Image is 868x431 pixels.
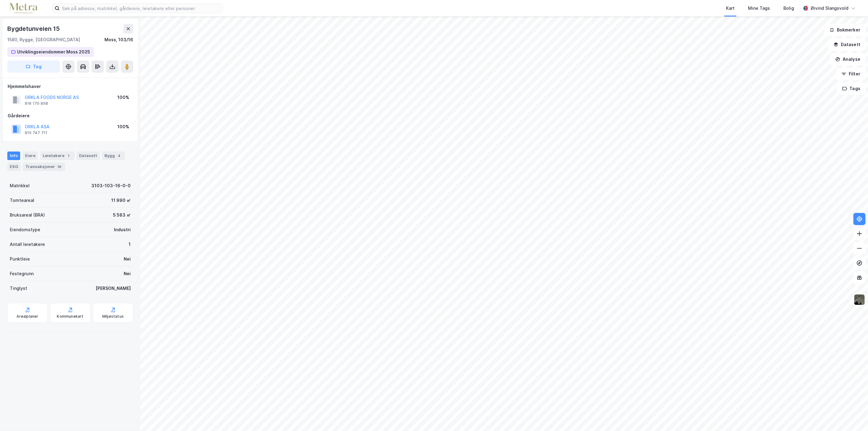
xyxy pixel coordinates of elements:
[25,130,47,135] div: 910 747 711
[124,255,131,263] div: Nei
[114,226,131,233] div: Industri
[10,241,45,248] div: Antall leietakere
[102,152,125,160] div: Bygg
[23,152,38,160] div: Eiere
[40,152,74,160] div: Leietakere
[837,402,868,431] iframe: Chat Widget
[117,94,129,101] div: 100%
[7,152,20,160] div: Info
[117,123,129,130] div: 100%
[66,153,72,159] div: 1
[124,270,131,277] div: Nei
[10,255,30,263] div: Punktleie
[25,101,48,106] div: 916 170 858
[60,4,223,13] input: Søk på adresse, matrikkel, gårdeiere, leietakere eller personer
[854,294,865,305] img: 9k=
[77,152,100,160] div: Datasett
[10,3,37,14] img: metra-logo.256734c3b2bbffee19d4.png
[7,36,80,43] div: 1580, Rygge, [GEOGRAPHIC_DATA]
[17,48,90,56] div: Utviklingseiendommer Moss 2025
[23,163,65,171] div: Transaksjoner
[10,182,30,189] div: Matrikkel
[10,226,40,233] div: Eiendomstype
[824,24,866,36] button: Bokmerker
[8,112,133,119] div: Gårdeiere
[102,314,124,319] div: Miljøstatus
[7,24,61,34] div: Bygdetunveien 15
[96,285,131,292] div: [PERSON_NAME]
[836,68,866,80] button: Filter
[8,83,133,90] div: Hjemmelshaver
[830,53,866,65] button: Analyse
[837,402,868,431] div: Kontrollprogram for chat
[91,182,131,189] div: 3103-103-16-0-0
[811,5,848,12] div: Øivind Slangsvold
[116,153,122,159] div: 4
[104,36,133,43] div: Moss, 103/16
[726,5,735,12] div: Kart
[113,211,131,219] div: 5 583 ㎡
[57,314,83,319] div: Kommunekart
[10,211,45,219] div: Bruksareal (BRA)
[783,5,794,12] div: Bolig
[129,241,131,248] div: 1
[56,164,63,170] div: 16
[828,38,866,51] button: Datasett
[10,285,27,292] div: Tinglyst
[837,82,866,95] button: Tags
[748,5,770,12] div: Mine Tags
[7,60,60,73] button: Tag
[111,197,131,204] div: 11 990 ㎡
[10,270,34,277] div: Festegrunn
[7,163,20,171] div: ESG
[10,197,34,204] div: Tomteareal
[16,314,38,319] div: Arealplaner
